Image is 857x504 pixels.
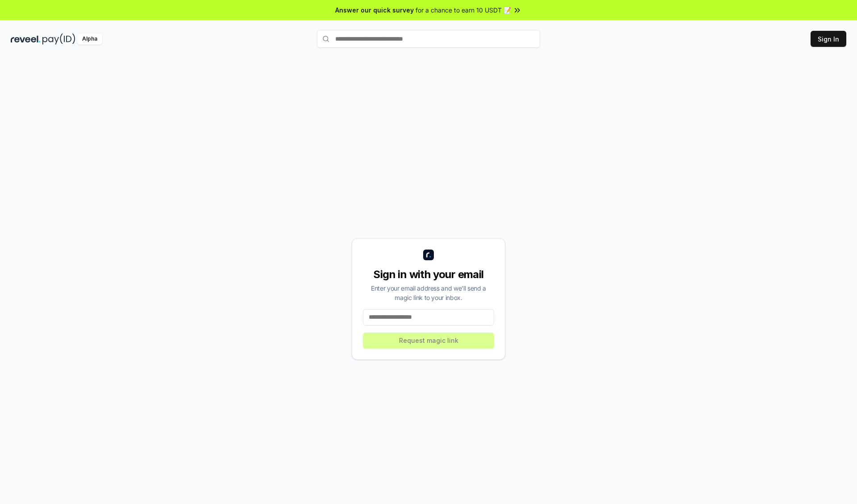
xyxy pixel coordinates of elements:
div: Alpha [77,33,102,45]
div: Sign in with your email [363,267,494,282]
img: logo_small [423,250,434,260]
div: Enter your email address and we’ll send a magic link to your inbox. [363,283,494,302]
span: for a chance to earn 10 USDT 📝 [416,5,511,15]
img: pay_id [42,33,75,45]
img: reveel_dark [11,33,41,45]
button: Sign In [811,31,846,47]
span: Answer our quick survey [335,5,414,15]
